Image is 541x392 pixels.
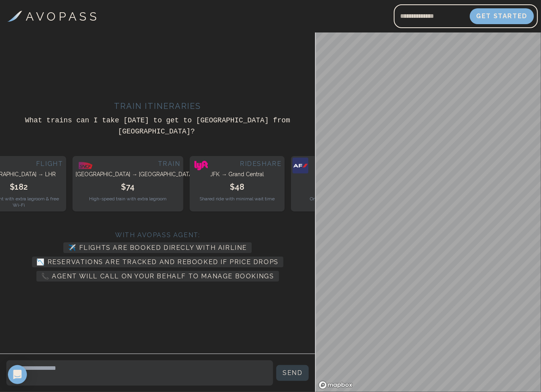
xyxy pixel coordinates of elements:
button: SEND [276,365,309,381]
div: Shared ride with minimal wait time [193,196,282,202]
span: With Avopass Agent: [115,231,200,239]
span: 📞 Agent will call on your behalf to manage bookings [36,271,279,282]
span: LHR [45,171,56,177]
div: $249 [294,181,423,192]
canvas: Map [316,32,541,392]
h3: A V O P A S S [26,8,97,25]
span: JFK [211,171,220,177]
span: ✈️ Flights are booked direcly with airline [63,242,252,253]
span: → [222,171,227,177]
img: TGV INOUI [74,158,97,173]
span: → [38,171,44,177]
span: → [132,171,137,177]
span: 📉 Reservations are tracked and rebooked if price drops [32,257,283,267]
span: Grand Central [229,171,264,177]
img: LYFT [195,161,208,170]
img: AF [293,158,309,173]
div: Rideshare [193,159,282,169]
img: Voyista Logo [8,11,22,22]
span: [GEOGRAPHIC_DATA] [139,171,194,177]
a: A V O P A S S [8,8,97,25]
input: Email address [394,7,470,26]
div: $74 [76,181,180,192]
button: Get Started [470,8,534,24]
span: [GEOGRAPHIC_DATA] [76,171,130,177]
div: Train Itineraries [114,101,201,112]
div: Train [76,159,180,169]
div: Open Intercom Messenger [8,365,27,384]
div: $48 [193,181,282,192]
div: High-speed train with extra legroom [76,196,180,202]
a: Mapbox homepage [318,381,353,390]
div: What trains can I take [DATE] to get to [GEOGRAPHIC_DATA] from [GEOGRAPHIC_DATA]? [6,115,309,137]
div: One-stop flight via [GEOGRAPHIC_DATA] with complimentary meals [294,196,423,208]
